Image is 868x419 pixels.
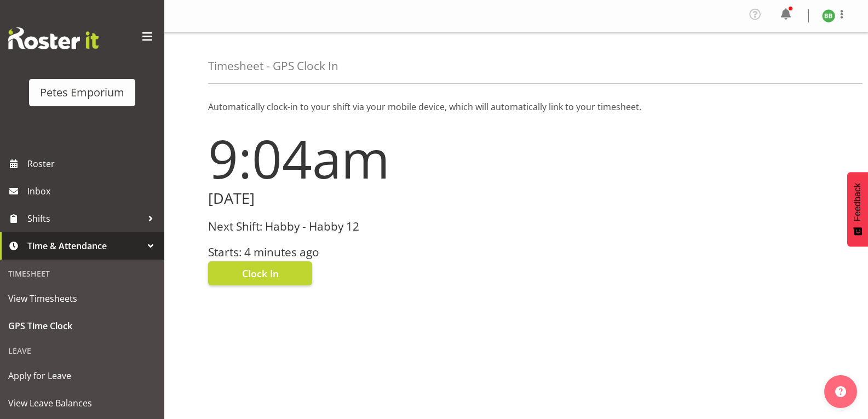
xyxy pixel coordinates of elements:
[835,386,846,397] img: help-xxl-2.png
[3,362,162,389] a: Apply for Leave
[8,368,156,384] span: Apply for Leave
[208,246,510,259] h3: Starts: 4 minutes ago
[8,27,99,49] img: Rosterit website logo
[3,285,162,312] a: View Timesheets
[8,318,156,334] span: GPS Time Clock
[847,172,868,246] button: Feedback - Show survey
[27,210,142,227] span: Shifts
[27,156,159,172] span: Roster
[208,100,824,113] p: Automatically clock-in to your shift via your mobile device, which will automatically link to you...
[27,183,159,199] span: Inbox
[8,290,156,307] span: View Timesheets
[208,261,312,285] button: Clock In
[208,220,510,233] h3: Next Shift: Habby - Habby 12
[853,183,863,221] span: Feedback
[8,395,156,411] span: View Leave Balances
[27,238,142,254] span: Time & Attendance
[208,60,338,72] h4: Timesheet - GPS Clock In
[3,312,162,340] a: GPS Time Clock
[40,84,124,101] div: Petes Emporium
[3,340,162,362] div: Leave
[208,190,510,207] h2: [DATE]
[3,262,162,285] div: Timesheet
[3,389,162,417] a: View Leave Balances
[242,266,279,280] span: Clock In
[822,9,835,22] img: beena-bist9974.jpg
[208,129,510,188] h1: 9:04am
